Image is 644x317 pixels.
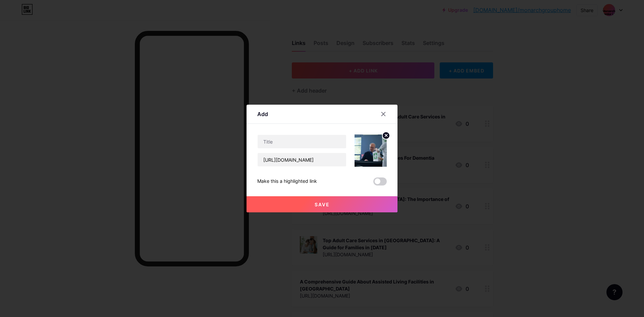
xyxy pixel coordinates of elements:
[315,202,330,207] span: Save
[258,135,346,148] input: Title
[355,135,387,167] img: link_thumbnail
[247,196,397,212] button: Save
[258,153,346,166] input: URL
[257,177,317,186] div: Make this a highlighted link
[257,110,268,118] div: Add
